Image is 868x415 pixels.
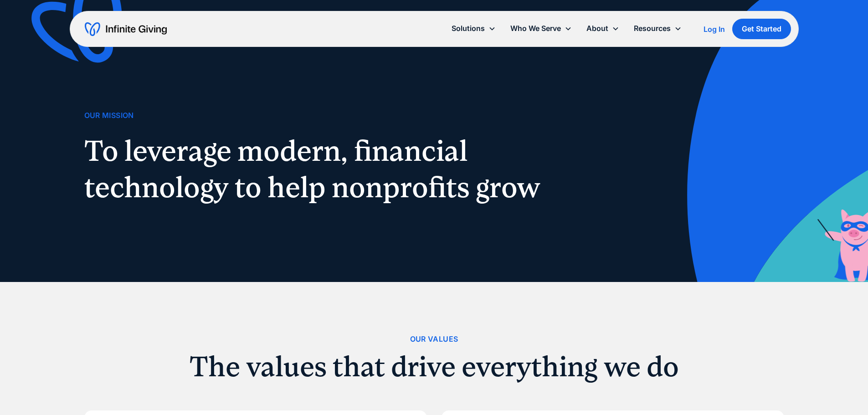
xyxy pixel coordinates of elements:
div: Who We Serve [510,22,561,35]
a: home [85,22,167,36]
div: Our Values [410,333,458,345]
div: Solutions [452,22,485,35]
h2: The values that drive everything we do [84,353,784,381]
div: Resources [627,19,689,38]
a: Get Started [732,19,791,39]
div: About [579,19,627,38]
div: Solutions [444,19,503,38]
div: About [586,22,608,35]
a: Log In [704,24,725,35]
div: Who We Serve [503,19,579,38]
div: Resources [634,22,671,35]
div: Log In [704,26,725,33]
h1: To leverage modern, financial technology to help nonprofits grow [84,133,551,205]
div: Our Mission [84,109,134,122]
